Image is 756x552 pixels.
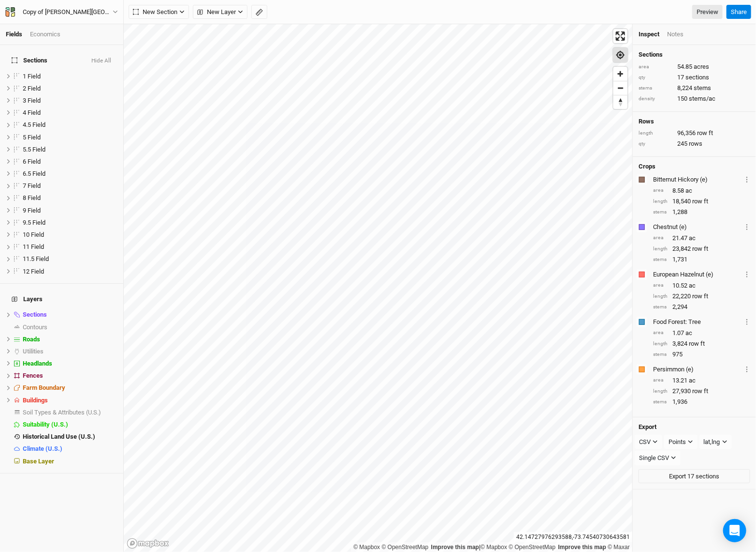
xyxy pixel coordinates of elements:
div: 1 Field [23,73,117,80]
div: area [653,282,668,289]
div: length [653,293,668,300]
button: Find my location [613,48,627,62]
a: Improve this map [558,544,606,551]
div: 54.85 [639,62,750,71]
div: 4 Field [23,109,117,117]
div: Single CSV [639,453,669,463]
div: Farm Boundary [23,384,117,392]
div: 975 [653,350,750,359]
div: 4.5 Field [23,121,117,129]
div: 27,930 [653,387,750,396]
div: 10.52 [653,281,750,290]
span: Headlands [23,360,52,367]
span: Farm Boundary [23,384,65,391]
h4: Rows [639,118,750,125]
span: stems/ac [689,94,715,103]
div: 22,220 [653,292,750,301]
div: 1,288 [653,208,750,216]
span: Contours [23,323,47,331]
span: 4.5 Field [23,121,45,128]
div: Soil Types & Attributes (U.S.) [23,409,117,416]
button: Crop Usage [744,221,750,232]
div: length [653,340,668,348]
div: 3 Field [23,97,117,105]
a: Preview [692,5,723,19]
span: Sections [23,311,47,318]
a: OpenStreetMap [509,544,556,551]
span: row ft [692,197,708,206]
div: European Hazelnut (e) [653,270,742,279]
div: 1.07 [653,329,750,337]
div: area [653,234,668,242]
div: Fences [23,372,117,380]
div: Utilities [23,348,117,355]
div: 8.58 [653,186,750,195]
span: row ft [692,387,708,396]
button: Reset bearing to north [613,95,627,109]
a: Mapbox [480,544,507,551]
div: Headlands [23,360,117,368]
div: 1,936 [653,398,750,406]
div: stems [653,351,668,358]
button: Crop Usage [744,316,750,327]
div: | [353,542,630,552]
div: Base Layer [23,458,117,465]
button: Zoom in [613,67,627,81]
button: Share [727,5,751,19]
div: 17 [639,73,750,82]
span: Fences [23,372,43,379]
span: 4 Field [23,109,41,116]
span: 6 Field [23,158,41,165]
div: Inspect [639,30,659,39]
div: Open Intercom Messenger [723,519,746,542]
div: area [653,377,668,384]
span: ac [685,186,692,195]
button: Crop Usage [744,174,750,185]
div: stems [639,85,672,92]
button: Crop Usage [744,364,750,375]
span: Suitability (U.S.) [23,421,68,428]
span: ac [685,329,692,337]
div: area [653,329,668,337]
div: 18,540 [653,197,750,206]
div: length [653,388,668,395]
span: 3 Field [23,97,41,104]
div: 13.21 [653,376,750,385]
div: stems [653,399,668,406]
span: 1 Field [23,73,41,80]
div: 9.5 Field [23,219,117,227]
div: 150 [639,94,750,103]
div: 96,356 [639,129,750,138]
div: 245 [639,139,750,148]
div: Notes [667,30,683,39]
span: row ft [692,245,708,253]
div: 2 Field [23,85,117,92]
div: 1,731 [653,255,750,264]
button: New Layer [193,5,247,19]
button: Crop Usage [744,269,750,280]
div: 6.5 Field [23,170,117,178]
span: 11 Field [23,243,44,250]
span: 9 Field [23,207,41,214]
span: 7 Field [23,182,41,189]
div: 3,824 [653,339,750,348]
div: Persimmon (e) [653,365,742,374]
span: ac [689,234,696,243]
span: 2 Field [23,85,41,92]
div: 8 Field [23,194,117,202]
span: 8 Field [23,194,41,201]
button: Zoom out [613,81,627,95]
button: New Section [129,5,189,19]
div: 21.47 [653,234,750,243]
div: length [653,245,668,253]
div: 11 Field [23,243,117,251]
h4: Export [639,423,750,431]
span: 5.5 Field [23,146,45,153]
a: Maxar [608,544,630,551]
span: 10 Field [23,231,44,238]
div: qty [639,74,672,81]
span: New Section [133,7,177,17]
